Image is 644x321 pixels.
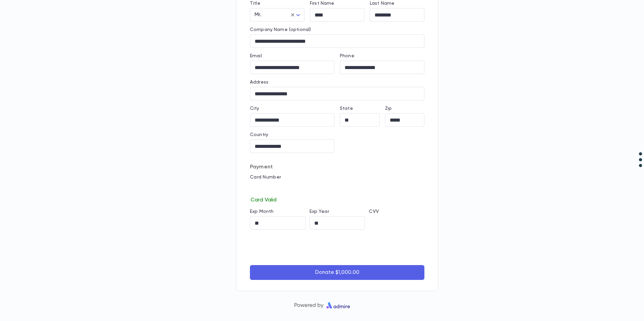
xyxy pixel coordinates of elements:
label: Country [250,132,268,137]
label: City [250,106,259,111]
span: Mr. [255,12,261,18]
label: Exp Year [310,209,329,214]
label: Title [250,1,260,6]
label: Exp Month [250,209,273,214]
label: Company Name (optional) [250,27,311,32]
label: Last Name [370,1,394,6]
label: Email [250,53,262,59]
p: CVV [369,209,424,214]
iframe: cvv [369,216,424,230]
label: Phone [340,53,354,59]
p: Card Number [250,174,424,180]
label: State [340,106,353,111]
label: Zip [385,106,392,111]
div: Mr. [250,8,304,22]
iframe: card [250,182,424,195]
p: Card Valid [250,195,424,203]
label: Address [250,79,268,85]
button: Donate $1,000.00 [250,265,424,280]
p: Payment [250,164,424,170]
label: First Name [310,1,334,6]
